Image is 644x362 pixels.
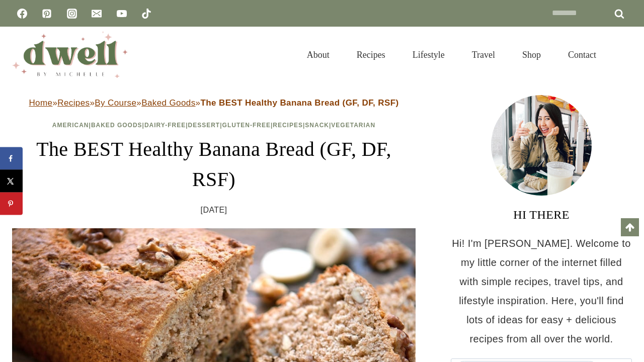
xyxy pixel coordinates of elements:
p: Hi! I'm [PERSON_NAME]. Welcome to my little corner of the internet filled with simple recipes, tr... [451,234,632,348]
a: Baked Goods [141,98,195,108]
a: Travel [458,37,509,72]
button: View Search Form [615,46,632,63]
span: | | | | | | | [52,122,375,129]
a: Dairy-Free [144,122,186,129]
a: Scroll to top [621,218,639,236]
a: Recipes [343,37,399,72]
a: YouTube [112,4,132,24]
a: Snack [305,122,329,129]
a: Contact [554,37,610,72]
img: DWELL by michelle [12,32,128,78]
a: Email [87,4,107,24]
a: Home [29,98,52,108]
nav: Primary Navigation [293,37,610,72]
a: American [52,122,89,129]
a: Shop [509,37,554,72]
a: Recipes [57,98,90,108]
a: Vegetarian [331,122,375,129]
a: Baked Goods [91,122,142,129]
a: Gluten-Free [222,122,271,129]
a: Facebook [12,4,32,24]
a: About [293,37,343,72]
a: TikTok [136,4,156,24]
a: Instagram [62,4,82,24]
a: Recipes [273,122,303,129]
time: [DATE] [201,203,227,218]
strong: The BEST Healthy Banana Bread (GF, DF, RSF) [200,98,398,108]
span: » » » » [29,98,398,108]
a: Lifestyle [399,37,458,72]
h1: The BEST Healthy Banana Bread (GF, DF, RSF) [12,134,416,195]
a: Dessert [188,122,220,129]
a: By Course [95,98,136,108]
h3: HI THERE [451,206,632,224]
a: Pinterest [37,4,57,24]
